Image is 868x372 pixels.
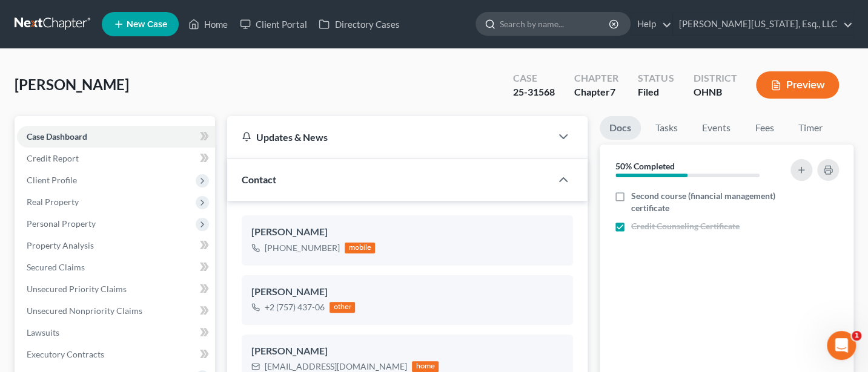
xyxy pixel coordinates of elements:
[242,131,537,143] div: Updates & News
[574,85,618,99] div: Chapter
[17,278,215,300] a: Unsecured Priority Claims
[182,13,234,35] a: Home
[27,349,104,359] span: Executory Contracts
[27,175,77,185] span: Client Profile
[27,153,79,163] span: Credit Report
[631,220,740,232] span: Credit Counseling Certificate
[745,116,784,140] a: Fees
[789,116,832,140] a: Timer
[513,85,555,99] div: 25-31568
[638,71,674,85] div: Status
[15,76,129,93] span: [PERSON_NAME]
[513,71,555,85] div: Case
[27,131,87,142] span: Case Dashboard
[234,13,313,35] a: Client Portal
[852,331,861,341] span: 1
[27,305,142,316] span: Unsecured Nonpriority Claims
[27,218,96,229] span: Personal Property
[265,301,325,313] div: +2 (757) 437-06
[17,322,215,344] a: Lawsuits
[17,235,215,256] a: Property Analysis
[251,285,563,299] div: [PERSON_NAME]
[756,71,839,99] button: Preview
[631,190,780,214] span: Second course (financial management) certificate
[27,197,79,207] span: Real Property
[631,13,672,35] a: Help
[27,240,94,250] span: Property Analysis
[345,243,375,253] div: mobile
[265,242,340,254] div: [PHONE_NUMBER]
[615,161,675,171] strong: 50% Completed
[574,71,618,85] div: Chapter
[127,20,167,29] span: New Case
[646,116,687,140] a: Tasks
[693,85,737,99] div: OHNB
[251,344,563,359] div: [PERSON_NAME]
[17,256,215,278] a: Secured Claims
[692,116,740,140] a: Events
[610,86,615,97] span: 7
[27,327,59,338] span: Lawsuits
[693,71,737,85] div: District
[27,284,127,294] span: Unsecured Priority Claims
[17,126,215,148] a: Case Dashboard
[313,13,405,35] a: Directory Cases
[638,85,674,99] div: Filed
[17,148,215,169] a: Credit Report
[330,302,355,313] div: other
[673,13,853,35] a: [PERSON_NAME][US_STATE], Esq., LLC
[412,361,439,372] div: home
[27,262,85,272] span: Secured Claims
[251,225,563,240] div: [PERSON_NAME]
[600,116,641,140] a: Docs
[500,13,611,35] input: Search by name...
[242,174,276,185] span: Contact
[827,331,856,360] iframe: Intercom live chat
[17,344,215,365] a: Executory Contracts
[17,300,215,322] a: Unsecured Nonpriority Claims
